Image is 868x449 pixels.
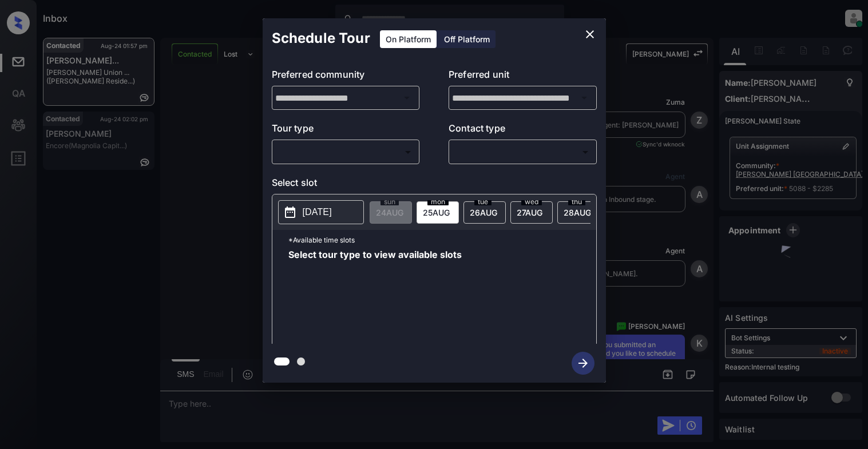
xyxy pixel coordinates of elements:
[557,201,600,224] div: date-select
[427,198,449,205] span: mon
[517,208,542,217] span: 27 AUG
[449,67,597,86] p: Preferred unit
[474,198,492,205] span: tue
[423,208,450,217] span: 25 AUG
[438,30,496,48] div: Off Platform
[578,23,601,46] button: close
[288,250,462,341] span: Select tour type to view available slots
[263,18,379,58] h2: Schedule Tour
[288,230,596,250] p: *Available time slots
[510,201,553,224] div: date-select
[449,121,597,140] p: Contact type
[470,208,497,217] span: 26 AUG
[568,198,585,205] span: thu
[272,67,420,86] p: Preferred community
[463,201,506,224] div: date-select
[521,198,542,205] span: wed
[564,208,591,217] span: 28 AUG
[278,200,364,224] button: [DATE]
[272,176,597,194] p: Select slot
[303,205,332,219] p: [DATE]
[380,30,437,48] div: On Platform
[417,201,459,224] div: date-select
[272,121,420,140] p: Tour type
